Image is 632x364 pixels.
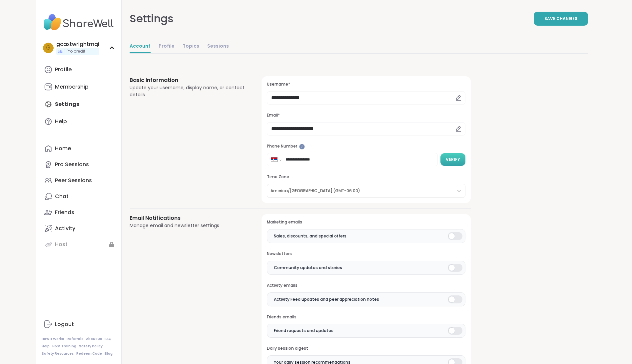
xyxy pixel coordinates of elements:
a: About Us [86,337,102,341]
a: Topics [183,40,199,53]
h3: Username* [267,82,465,87]
a: Blog [105,351,113,356]
div: Chat [55,193,69,200]
h3: Activity emails [267,283,465,288]
a: Referrals [67,337,83,341]
a: Membership [42,79,116,95]
div: Friends [55,209,74,216]
button: Verify [440,153,465,166]
a: Safety Policy [79,344,103,349]
a: Pro Sessions [42,157,116,173]
div: Settings [130,11,174,27]
a: Help [42,344,50,349]
div: Activity [55,225,75,232]
div: Logout [55,321,74,328]
div: Membership [55,83,89,91]
a: Redeem Code [76,351,102,356]
h3: Newsletters [267,251,465,257]
a: Logout [42,316,116,332]
button: Save Changes [534,12,588,26]
div: Manage email and newsletter settings [130,222,246,229]
div: Host [55,241,68,248]
a: Account [130,40,151,53]
a: Sessions [207,40,229,53]
div: Update your username, display name, or contact details [130,84,246,98]
h3: Basic Information [130,76,246,84]
span: Activity Feed updates and peer appreciation notes [274,296,379,302]
a: Host Training [52,344,76,349]
a: Help [42,114,116,130]
a: Host [42,236,116,252]
div: gcaxtwrightmqi [56,41,99,48]
a: Chat [42,188,116,204]
div: Help [55,118,67,125]
h3: Daily session digest [267,346,465,351]
div: Profile [55,66,72,73]
div: Peer Sessions [55,177,92,184]
span: Verify [446,157,460,163]
a: Profile [159,40,175,53]
span: Friend requests and updates [274,328,333,334]
h3: Marketing emails [267,219,465,225]
h3: Email* [267,113,465,118]
div: Pro Sessions [55,161,89,168]
a: Home [42,141,116,157]
div: Home [55,145,71,152]
a: Friends [42,204,116,220]
a: Profile [42,62,116,78]
img: ShareWell Nav Logo [42,11,116,34]
h3: Time Zone [267,174,465,180]
span: Community updates and stories [274,265,342,271]
h3: Phone Number [267,144,465,149]
a: Safety Resources [42,351,74,356]
iframe: Spotlight [299,144,305,150]
span: Sales, discounts, and special offers [274,233,346,239]
span: g [46,44,51,52]
a: Activity [42,220,116,236]
a: How It Works [42,337,64,341]
a: FAQ [105,337,112,341]
span: Save Changes [544,16,577,22]
span: 1 Pro credit [64,49,85,54]
h3: Friends emails [267,314,465,320]
h3: Email Notifications [130,214,246,222]
a: Peer Sessions [42,173,116,188]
